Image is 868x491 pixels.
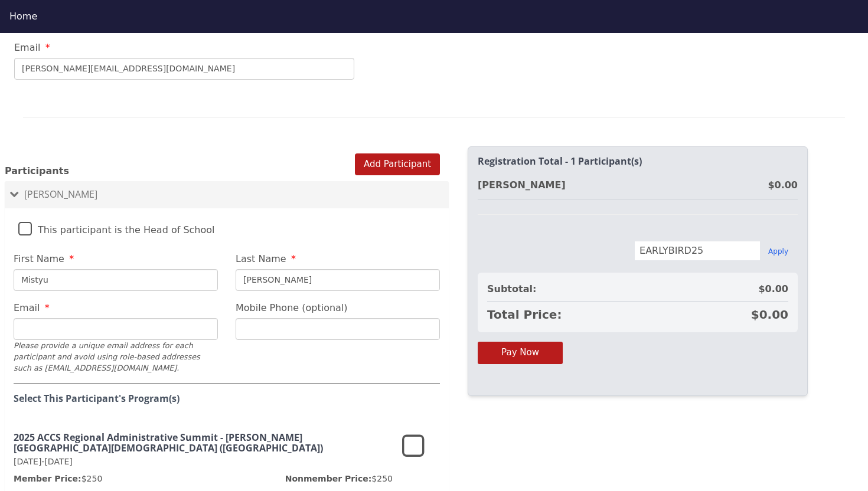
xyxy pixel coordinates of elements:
p: $250 [14,473,102,485]
div: Please provide a unique email address for each participant and avoid using role-based addresses s... [14,340,218,374]
span: $0.00 [758,282,788,296]
span: Subtotal: [487,282,536,296]
h3: 2025 ACCS Regional Administrative Summit - [PERSON_NAME][GEOGRAPHIC_DATA][DEMOGRAPHIC_DATA] ([GEO... [14,433,393,453]
button: Add Participant [355,153,440,175]
span: $0.00 [751,306,788,323]
span: Nonmember Price: [285,474,372,483]
span: Mobile Phone (optional) [236,302,348,313]
label: This participant is the Head of School [18,214,215,240]
input: Email [14,58,354,80]
span: Last Name [236,253,286,264]
span: First Name [14,253,64,264]
p: [DATE]-[DATE] [14,456,393,468]
p: $250 [285,473,393,485]
span: [PERSON_NAME] [24,188,97,201]
input: Enter discount code [634,241,761,261]
span: Email [14,302,40,313]
strong: [PERSON_NAME] [478,179,566,191]
div: $0.00 [768,178,798,192]
span: Total Price: [487,306,562,323]
div: Home [9,9,859,24]
button: Apply [768,247,788,256]
span: Email [14,42,40,53]
span: Participants [5,165,69,176]
span: Member Price: [14,474,81,483]
button: Pay Now [478,342,563,364]
h2: Registration Total - 1 Participant(s) [478,156,798,167]
h4: Select This Participant's Program(s) [14,394,440,404]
